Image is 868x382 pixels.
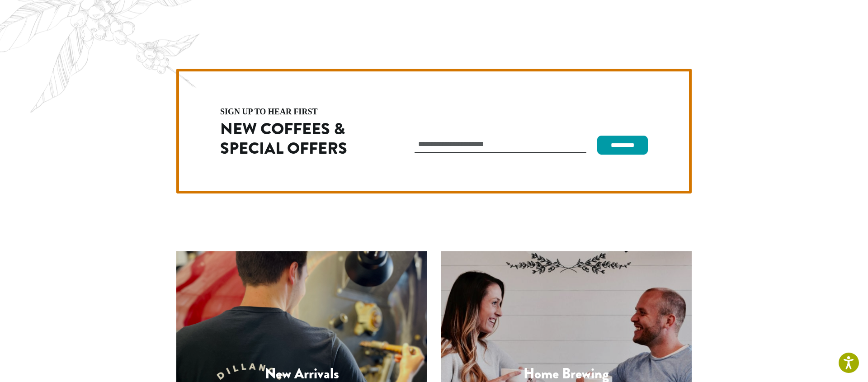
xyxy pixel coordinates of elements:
[220,108,376,116] h4: sign up to hear first
[220,119,376,158] h2: New Coffees & Special Offers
